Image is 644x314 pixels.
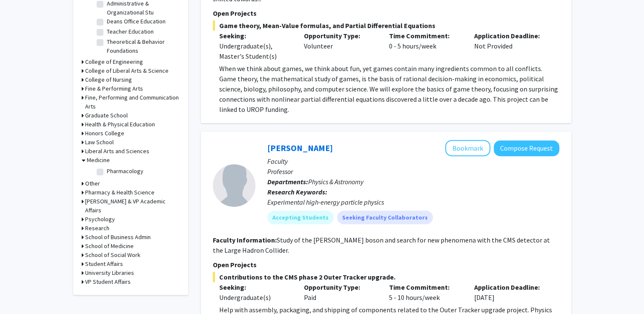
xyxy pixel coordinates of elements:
button: Compose Request to Robert Harr [494,140,559,156]
h3: VP Student Affairs [85,277,131,286]
div: Experimental high-energy particle physics [267,197,559,207]
h3: [PERSON_NAME] & VP Academic Affairs [85,197,180,215]
label: Pharmacology [107,167,143,176]
span: Physics & Astronomy [308,177,364,186]
h3: School of Social Work [85,251,140,260]
h3: Graduate School [85,111,128,120]
span: When we think about games, we think about fun, yet games contain many ingredients common to all c... [219,64,558,114]
mat-chip: Accepting Students [267,211,334,224]
h3: Pharmacy & Health Science [85,188,155,197]
b: Research Keywords: [267,188,327,196]
h3: Fine, Performing and Communication Arts [85,93,180,111]
div: 0 - 5 hours/week [383,31,468,61]
p: Application Deadline: [474,31,547,41]
h3: Fine & Performing Arts [85,84,143,93]
p: Seeking: [219,282,292,292]
mat-chip: Seeking Faculty Collaborators [337,211,433,224]
p: Professor [267,166,559,177]
iframe: Chat [6,276,36,308]
h3: Medicine [87,156,110,165]
p: Open Projects [213,8,559,18]
p: Opportunity Type: [304,31,376,41]
h3: Research [85,224,109,233]
div: [DATE] [468,282,553,303]
div: Undergraduate(s), Master's Student(s) [219,41,292,61]
h3: College of Engineering [85,57,143,66]
p: Time Commitment: [389,31,461,41]
div: Volunteer [298,31,383,61]
b: Departments: [267,177,308,186]
p: Time Commitment: [389,282,461,292]
h3: School of Medicine [85,242,134,251]
h3: Other [85,179,100,188]
h3: Student Affairs [85,260,123,268]
h3: Liberal Arts and Sciences [85,147,149,156]
fg-read-more: Study of the [PERSON_NAME] boson and search for new phenomena with the CMS detector at the Large ... [213,236,550,254]
p: Seeking: [219,31,292,41]
div: Not Provided [468,31,553,61]
label: Teacher Education [107,27,154,36]
h3: Health & Physical Education [85,120,155,129]
label: Deans Office Education [107,17,166,26]
label: Theoretical & Behavior Foundations [107,37,177,55]
div: Undergraduate(s) [219,292,292,303]
p: Application Deadline: [474,282,547,292]
h3: School of Business Admin [85,233,151,242]
p: Opportunity Type: [304,282,376,292]
b: Faculty Information: [213,236,277,244]
h3: College of Liberal Arts & Science [85,66,169,75]
div: Paid [298,282,383,303]
h3: College of Nursing [85,75,132,84]
h3: Psychology [85,215,115,224]
span: Game theory, Mean-Value formulas, and Partial Differential Equations [213,20,559,31]
h3: Honors College [85,129,124,138]
button: Add Robert Harr to Bookmarks [445,140,490,156]
p: Open Projects [213,260,559,270]
h3: University Libraries [85,268,134,277]
h3: Law School [85,138,114,147]
p: Faculty [267,156,559,166]
span: Contributions to the CMS phase 2 Outer Tracker upgrade. [213,272,559,282]
div: 5 - 10 hours/week [383,282,468,303]
a: [PERSON_NAME] [267,143,333,153]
